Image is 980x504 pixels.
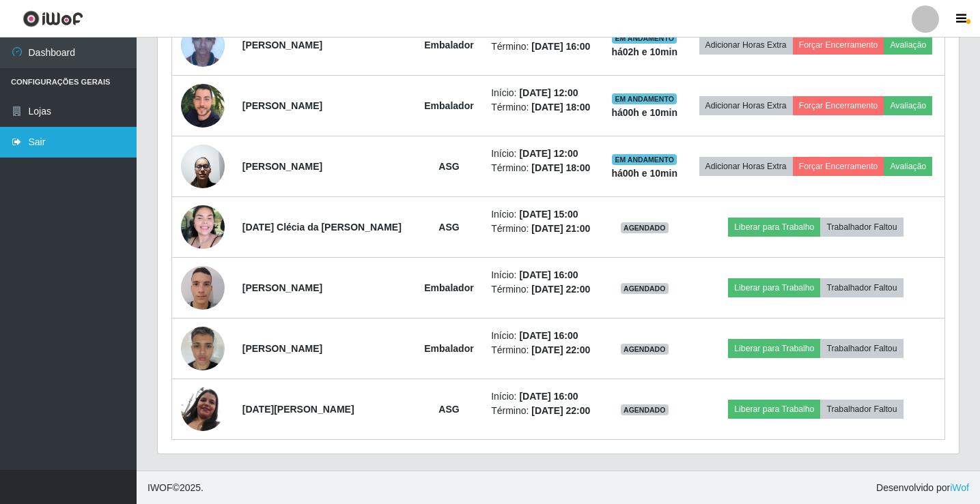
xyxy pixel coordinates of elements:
span: EM ANDAMENTO [612,154,677,165]
time: [DATE] 12:00 [519,87,578,98]
li: Término: [491,40,593,54]
li: Término: [491,282,593,297]
button: Adicionar Horas Extra [699,35,793,55]
li: Início: [491,86,593,100]
span: AGENDADO [621,404,669,415]
span: IWOF [148,482,173,493]
img: 1673386012464.jpeg [181,17,225,74]
strong: [DATE] Clécia da [PERSON_NAME] [242,222,402,233]
button: Trabalhador Faltou [820,339,903,358]
strong: ASG [438,161,459,172]
span: Desenvolvido por [876,481,969,495]
strong: [DATE][PERSON_NAME] [242,404,354,415]
span: EM ANDAMENTO [612,33,677,44]
button: Avaliação [884,35,932,55]
button: Avaliação [884,157,932,176]
span: EM ANDAMENTO [612,93,677,104]
img: 1754498913807.jpeg [181,205,225,249]
span: AGENDADO [621,344,669,355]
button: Liberar para Trabalho [728,278,820,297]
strong: há 02 h e 10 min [611,46,677,57]
strong: [PERSON_NAME] [242,100,322,111]
span: AGENDADO [621,222,669,233]
button: Forçar Encerramento [793,35,884,55]
li: Início: [491,207,593,222]
button: Trabalhador Faltou [820,278,903,297]
time: [DATE] 22:00 [531,405,590,416]
li: Término: [491,222,593,236]
strong: [PERSON_NAME] [242,282,322,293]
li: Início: [491,147,593,161]
time: [DATE] 22:00 [531,284,590,295]
li: Início: [491,389,593,404]
li: Término: [491,404,593,418]
strong: [PERSON_NAME] [242,161,322,172]
img: 1683118670739.jpeg [181,78,225,132]
button: Adicionar Horas Extra [699,96,793,115]
strong: Embalador [424,343,473,354]
button: Adicionar Horas Extra [699,157,793,176]
button: Avaliação [884,96,932,115]
strong: [PERSON_NAME] [242,343,322,354]
img: 1730292930646.jpeg [181,137,225,195]
time: [DATE] 16:00 [519,330,578,341]
time: [DATE] 16:00 [519,269,578,280]
button: Trabalhador Faltou [820,400,903,419]
time: [DATE] 16:00 [519,391,578,402]
li: Início: [491,329,593,343]
li: Término: [491,100,593,115]
span: AGENDADO [621,283,669,294]
strong: Embalador [424,282,473,293]
img: 1689337855569.jpeg [181,387,225,432]
strong: [PERSON_NAME] [242,40,322,50]
img: 1714228813172.jpeg [181,258,225,316]
button: Liberar para Trabalho [728,400,820,419]
button: Liberar para Trabalho [728,339,820,358]
time: [DATE] 18:00 [531,162,590,173]
span: © 2025 . [148,481,204,495]
time: [DATE] 12:00 [519,148,578,159]
li: Término: [491,161,593,175]
button: Forçar Encerramento [793,96,884,115]
time: [DATE] 16:00 [531,41,590,52]
strong: ASG [438,222,459,233]
li: Término: [491,343,593,357]
time: [DATE] 15:00 [519,209,578,220]
strong: Embalador [424,40,473,50]
button: Forçar Encerramento [793,157,884,176]
strong: há 00 h e 10 min [611,168,677,179]
time: [DATE] 18:00 [531,102,590,113]
li: Início: [491,268,593,282]
img: CoreUI Logo [23,10,83,27]
strong: ASG [438,404,459,415]
button: Liberar para Trabalho [728,218,820,237]
button: Trabalhador Faltou [820,218,903,237]
time: [DATE] 21:00 [531,223,590,234]
strong: há 00 h e 10 min [611,107,677,118]
strong: Embalador [424,100,473,111]
time: [DATE] 22:00 [531,344,590,355]
img: 1753187317343.jpeg [181,319,225,377]
a: iWof [950,482,969,493]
